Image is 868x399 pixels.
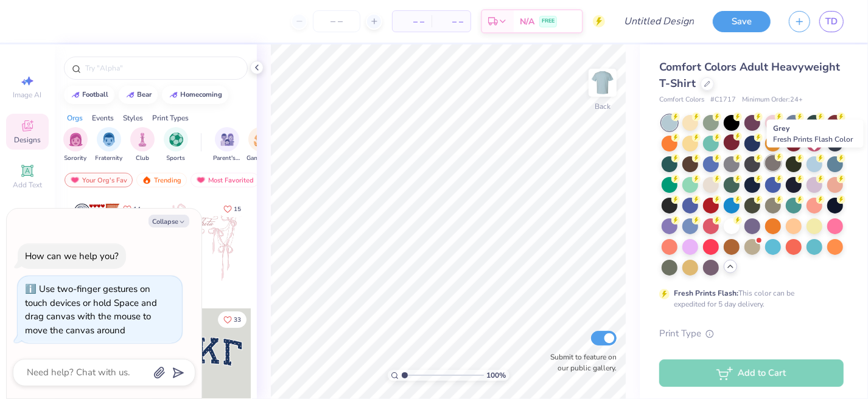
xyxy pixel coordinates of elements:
[65,173,133,187] div: Your Org's Fav
[767,120,864,148] div: Grey
[196,176,206,184] img: most_fav.gif
[63,127,88,163] div: filter for Sorority
[742,95,803,105] span: Minimum Order: 24 +
[136,154,149,163] span: Club
[674,288,738,298] strong: Fresh Prints Flash:
[590,71,615,95] img: Back
[63,127,88,163] button: filter button
[713,11,771,32] button: Save
[125,91,135,99] img: trend_line.gif
[218,311,247,328] button: Like
[774,134,853,144] span: Fresh Prints Flash Color
[181,91,223,98] div: homecoming
[254,133,268,147] img: Game Day Image
[71,91,80,99] img: trend_line.gif
[614,9,704,33] input: Untitled Design
[825,15,838,29] span: TD
[247,127,275,163] button: filter button
[213,154,241,163] span: Parent's Weekend
[659,60,840,91] span: Comfort Colors Adult Heavyweight T-Shirt
[659,327,844,341] div: Print Type
[96,127,123,163] div: filter for Fraternity
[213,127,241,163] div: filter for Parent's Weekend
[67,113,83,123] div: Orgs
[213,127,241,163] button: filter button
[65,154,87,163] span: Sorority
[247,154,275,163] span: Game Day
[152,113,189,123] div: Print Types
[83,91,109,98] div: football
[96,127,123,163] button: filter button
[234,317,241,323] span: 33
[313,10,360,32] input: – –
[70,176,80,184] img: most_fav.gif
[130,127,155,163] div: filter for Club
[69,133,83,147] img: Sorority Image
[487,370,506,381] span: 100 %
[218,201,247,217] button: Like
[92,113,114,123] div: Events
[439,15,463,28] span: – –
[117,201,146,217] button: Like
[542,17,555,26] span: FREE
[102,133,116,147] img: Fraternity Image
[595,101,611,112] div: Back
[169,91,178,99] img: trend_line.gif
[96,154,123,163] span: Fraternity
[142,176,152,184] img: trending.gif
[84,62,240,74] input: Try "Alpha"
[13,180,42,190] span: Add Text
[164,127,188,163] div: filter for Sports
[167,154,186,163] span: Sports
[25,283,157,336] div: Use two-finger gestures on touch devices or hold Space and drag canvas with the mouse to move the...
[674,288,824,310] div: This color can be expedited for 5 day delivery.
[520,15,534,28] span: N/A
[164,127,188,163] button: filter button
[138,91,152,98] div: bear
[13,90,42,100] span: Image AI
[234,206,241,212] span: 15
[14,135,41,145] span: Designs
[123,113,143,123] div: Styles
[191,173,259,187] div: Most Favorited
[136,133,149,147] img: Club Image
[64,86,114,104] button: football
[710,95,736,105] span: # C1717
[119,86,158,104] button: bear
[659,95,704,105] span: Comfort Colors
[544,352,617,373] label: Submit to feature on our public gallery.
[169,133,183,147] img: Sports Image
[247,127,275,163] div: filter for Game Day
[130,127,155,163] button: filter button
[819,11,844,32] a: TD
[220,133,234,147] img: Parent's Weekend Image
[25,250,119,262] div: How can we help you?
[133,206,141,212] span: 14
[136,173,187,187] div: Trending
[149,215,189,227] button: Collapse
[162,86,228,104] button: homecoming
[400,15,424,28] span: – –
